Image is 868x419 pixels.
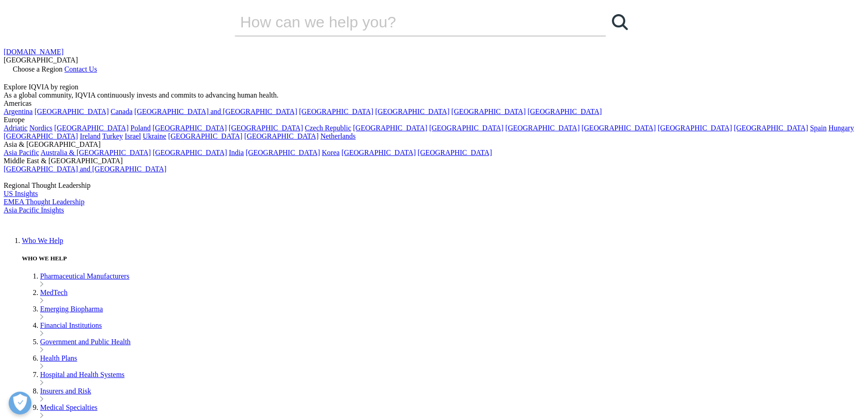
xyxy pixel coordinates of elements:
a: Turkey [102,132,123,140]
div: Regional Thought Leadership [4,181,864,190]
a: Hospital and Health Systems [40,371,124,378]
a: [GEOGRAPHIC_DATA] [452,108,526,115]
a: Asia Pacific Insights [4,206,64,214]
a: India [229,149,244,156]
a: Canada [111,108,133,115]
a: [GEOGRAPHIC_DATA] [168,132,242,140]
a: [GEOGRAPHIC_DATA] [4,132,78,140]
h5: WHO WE HELP [22,255,864,262]
a: US Insights [4,190,38,197]
a: [GEOGRAPHIC_DATA] [35,108,109,115]
a: Pharmaceutical Manufacturers [40,272,129,280]
a: [GEOGRAPHIC_DATA] and [GEOGRAPHIC_DATA] [4,165,166,173]
a: MedTech [40,289,67,296]
a: Financial Institutions [40,321,102,329]
div: [GEOGRAPHIC_DATA] [4,56,864,64]
a: [GEOGRAPHIC_DATA] [353,124,427,132]
a: [GEOGRAPHIC_DATA] [429,124,503,132]
a: [GEOGRAPHIC_DATA] [734,124,808,132]
a: Czech Republic [305,124,351,132]
a: Netherlands [320,132,355,140]
input: Search [235,8,580,36]
a: Israel [125,132,141,140]
a: Ukraine [143,132,166,140]
svg: Search [612,14,628,30]
a: Contact Us [64,65,97,73]
a: [GEOGRAPHIC_DATA] [581,124,656,132]
div: Explore IQVIA by region [4,83,864,91]
a: Nordics [29,124,52,132]
a: Government and Public Health [40,338,131,346]
a: Argentina [4,108,33,115]
a: [GEOGRAPHIC_DATA] [341,149,416,156]
a: [GEOGRAPHIC_DATA] [299,108,373,115]
div: Europe [4,116,864,124]
div: Americas [4,99,864,108]
a: [GEOGRAPHIC_DATA] [244,132,318,140]
a: [GEOGRAPHIC_DATA] and [GEOGRAPHIC_DATA] [134,108,297,115]
a: Poland [130,124,150,132]
a: Hungary [828,124,854,132]
a: [GEOGRAPHIC_DATA] [153,124,227,132]
a: Korea [322,149,339,156]
a: [GEOGRAPHIC_DATA] [54,124,128,132]
div: Asia & [GEOGRAPHIC_DATA] [4,140,864,149]
a: [GEOGRAPHIC_DATA] [528,108,602,115]
a: Asia Pacific [4,149,39,156]
a: [DOMAIN_NAME] [4,48,64,56]
span: Choose a Region [13,65,62,73]
a: [GEOGRAPHIC_DATA] [153,149,227,156]
a: Medical Specialties [40,403,98,411]
a: EMEA Thought Leadership [4,198,84,206]
a: Australia & [GEOGRAPHIC_DATA] [41,149,151,156]
a: Search [606,8,633,36]
a: [GEOGRAPHIC_DATA] [375,108,449,115]
a: Health Plans [40,354,77,362]
button: Open Preferences [9,392,31,414]
a: Adriatic [4,124,27,132]
a: Insurers and Risk [40,387,91,395]
a: Who We Help [22,237,63,244]
img: IQVIA Healthcare Information Technology and Pharma Clinical Research Company [4,214,77,228]
a: Spain [810,124,827,132]
a: [GEOGRAPHIC_DATA] [229,124,303,132]
a: [GEOGRAPHIC_DATA] [418,149,492,156]
a: [GEOGRAPHIC_DATA] [505,124,580,132]
a: [GEOGRAPHIC_DATA] [246,149,320,156]
div: As a global community, IQVIA continuously invests and commits to advancing human health. [4,91,864,99]
a: [GEOGRAPHIC_DATA] [657,124,732,132]
a: Emerging Biopharma [40,305,103,313]
div: Middle East & [GEOGRAPHIC_DATA] [4,157,864,165]
a: Ireland [80,132,100,140]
